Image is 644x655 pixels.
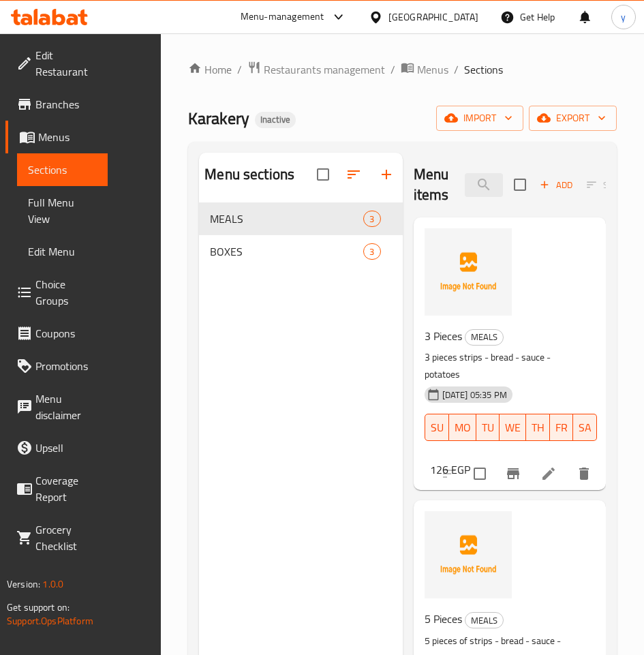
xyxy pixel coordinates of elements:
div: MEALS3 [199,202,402,235]
span: Version: [7,575,40,593]
button: export [529,106,617,131]
a: Coverage Report [5,464,108,513]
span: Menus [417,61,448,78]
span: Promotions [35,358,97,374]
a: Restaurants management [247,61,385,78]
span: Select all sections [309,160,337,189]
nav: breadcrumb [188,61,617,78]
a: Full Menu View [17,186,108,235]
span: Sort sections [337,158,370,191]
span: 5 Pieces [425,609,462,629]
span: 3 [364,213,380,226]
li: / [237,61,242,78]
span: 3 [364,245,380,258]
span: Coupons [35,325,97,341]
div: MEALS [465,612,504,628]
span: Upsell [35,440,97,456]
span: FR [555,418,568,438]
a: Upsell [5,431,108,464]
span: TU [482,418,494,438]
span: BOXES [210,243,363,260]
li: / [390,61,395,78]
a: Home [188,61,232,78]
span: [DATE] 05:35 PM [437,389,512,401]
span: 1.0.0 [42,575,63,593]
a: Promotions [5,350,108,382]
span: MO [455,418,471,438]
a: Edit menu item [540,466,557,482]
span: Add [538,177,574,193]
span: Inactive [255,114,296,125]
span: Branches [35,96,97,112]
div: MEALS [465,329,504,346]
span: Edit Menu [28,243,97,260]
span: SA [579,418,592,438]
button: FR [550,414,573,441]
button: SA [573,414,597,441]
input: search [465,173,503,197]
h6: 126 EGP [430,460,470,479]
nav: Menu sections [199,197,402,273]
span: Full Menu View [28,194,97,227]
button: Branch-specific-item [497,457,530,490]
span: Select to update [465,459,494,488]
div: Menu-management [241,9,324,25]
span: Select section first [578,174,633,196]
button: MO [449,414,476,441]
span: TH [532,418,545,438]
a: Sections [17,153,108,186]
button: SU [425,414,449,441]
li: / [454,61,459,78]
a: Menus [5,121,108,153]
h2: Menu sections [204,164,294,185]
span: y [621,10,626,25]
div: [GEOGRAPHIC_DATA] [388,10,478,25]
a: Coupons [5,317,108,350]
button: WE [500,414,526,441]
span: WE [505,418,521,438]
a: Support.OpsPlatform [7,612,93,630]
span: 3 Pieces [425,326,462,346]
span: import [447,110,512,127]
span: Menu disclaimer [35,391,97,423]
span: Select section [506,170,534,199]
a: Edit Menu [17,235,108,268]
span: Choice Groups [35,276,97,309]
span: Restaurants management [264,61,385,78]
span: Sections [28,162,97,178]
span: MEALS [465,329,503,345]
div: items [363,243,380,260]
div: BOXES3 [199,235,402,268]
button: Add section [370,158,403,191]
span: Grocery Checklist [35,521,97,554]
a: Menu disclaimer [5,382,108,431]
span: SU [431,418,444,438]
span: Sections [464,61,503,78]
button: TH [526,414,550,441]
span: Add item [534,174,578,196]
a: Choice Groups [5,268,108,317]
img: 3 Pieces [425,228,512,316]
a: Branches [5,88,108,121]
button: delete [568,457,600,490]
a: Edit Restaurant [5,39,108,88]
div: Inactive [255,112,296,128]
span: Get support on: [7,598,70,616]
button: Add [534,174,578,196]
div: items [363,211,380,227]
button: import [436,106,523,131]
span: Menus [38,129,97,145]
span: Edit Restaurant [35,47,97,80]
span: Karakery [188,103,249,134]
button: TU [476,414,500,441]
span: Coverage Report [35,472,97,505]
span: export [540,110,606,127]
span: MEALS [210,211,363,227]
p: 3 pieces strips - bread - sauce - potatoes [425,349,584,383]
h2: Menu items [414,164,449,205]
a: Menus [401,61,448,78]
a: Grocery Checklist [5,513,108,562]
img: 5 Pieces [425,511,512,598]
